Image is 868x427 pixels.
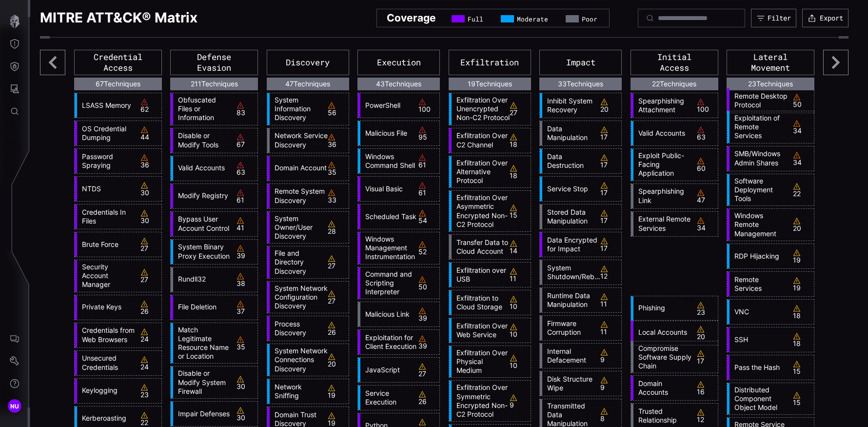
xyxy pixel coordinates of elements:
[140,300,159,315] div: 26
[452,96,510,122] a: Exfiltration Over Unencrypted Non-C2 Protocol
[173,215,231,232] a: Bypass User Account Control
[328,290,346,305] div: 27
[270,96,328,122] a: System Information Discovery
[270,187,328,204] a: Remote System Discovery
[77,101,135,110] a: LSASS Memory
[449,50,531,75] div: Exfiltration
[270,284,328,311] a: System Network Configuration Discovery
[697,189,715,203] div: 47
[170,50,258,75] div: Defense Evasion
[633,328,691,337] a: Local Accounts
[697,325,715,340] div: 20
[360,310,418,319] a: Malicious Link
[452,383,510,419] a: Exfiltration Over Symmetric Encrypted Non-C2 Protocol
[452,348,510,375] a: Exfiltration Over Physical Medium
[357,50,440,75] div: Execution
[452,193,510,229] a: Exfiltration Over Asymmetric Encrypted Non-C2 Protocol
[173,191,231,200] a: Modify Registry
[730,211,788,238] a: Windows Remote Management
[270,163,328,172] a: Domain Account
[328,220,346,235] div: 28
[633,407,691,425] a: Trusted Relationship
[237,244,255,259] div: 39
[10,401,20,411] span: NU
[730,307,788,316] a: VNC
[360,184,418,193] a: Visual Basic
[328,321,346,336] div: 26
[418,276,437,290] div: 50
[173,303,231,311] a: File Deletion
[237,336,255,350] div: 35
[510,295,528,310] div: 10
[600,98,619,113] div: 20
[237,189,255,203] div: 61
[387,11,436,24] h2: Coverage
[730,275,788,293] a: Remote Services
[237,272,255,287] div: 38
[267,78,349,90] div: 47 Techniques
[77,240,135,249] a: Brute Force
[542,291,600,309] a: Runtime Data Manipulation
[510,204,528,219] div: 15
[633,379,691,397] a: Domain Accounts
[697,381,715,395] div: 16
[600,126,619,141] div: 17
[633,97,691,114] a: Spearphishing Attachment
[173,243,231,260] a: System Binary Proxy Execution
[328,384,346,399] div: 19
[727,78,814,90] div: 23 Techniques
[418,307,437,322] div: 39
[697,301,715,316] div: 23
[510,164,528,179] div: 18
[542,375,600,392] a: Disk Structure Wipe
[140,356,159,370] div: 24
[77,354,135,371] a: Unsecured Credentials
[542,208,600,225] a: Stored Data Manipulation
[140,98,159,113] div: 62
[360,235,418,262] a: Windows Management Instrumentation
[237,217,255,231] div: 41
[328,189,346,203] div: 33
[600,182,619,196] div: 17
[328,102,346,116] div: 56
[793,217,811,232] div: 20
[237,133,255,148] div: 67
[730,252,788,261] a: RDP Hijacking
[600,237,619,252] div: 17
[468,15,483,23] span: Full
[730,335,788,344] a: SSH
[510,240,528,254] div: 14
[360,129,418,138] a: Malicious File
[730,149,788,167] a: SMB/Windows Admin Shares
[452,322,510,339] a: Exfiltration Over Web Service
[360,366,418,374] a: JavaScript
[697,126,715,141] div: 63
[793,93,811,108] div: 50
[452,238,510,256] a: Transfer Data to Cloud Account
[697,157,715,172] div: 60
[77,263,135,289] a: Security Account Manager
[360,152,418,170] a: Windows Command Shell
[517,15,548,23] span: Moderate
[140,182,159,196] div: 30
[730,386,788,412] a: Distributed Component Object Model
[173,96,231,122] a: Obfuscated Files or Information
[793,391,811,406] div: 15
[237,375,255,390] div: 30
[730,114,788,141] a: Exploitation of Remote Services
[173,163,231,172] a: Valid Accounts
[418,363,437,377] div: 27
[631,50,718,75] div: Initial Access
[173,369,231,396] a: Disable or Modify System Firewall
[582,15,597,23] span: Poor
[751,9,796,27] button: Filter
[697,408,715,423] div: 12
[768,14,791,22] div: Filter
[449,78,531,90] div: 19 Techniques
[697,349,715,364] div: 17
[600,265,619,280] div: 12
[510,394,528,408] div: 9
[140,237,159,252] div: 27
[633,215,691,232] a: External Remote Services
[510,267,528,282] div: 11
